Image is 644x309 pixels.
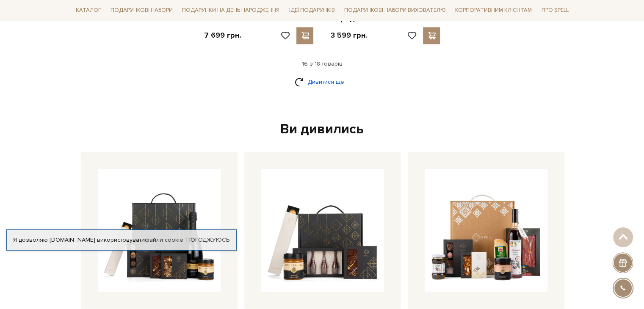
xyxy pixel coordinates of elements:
[107,4,176,17] a: Подарункові набори
[538,4,572,17] a: Про Spell
[452,3,535,18] a: Корпоративним клієнтам
[341,3,449,18] a: Подарункові набори вихователю
[7,236,236,244] div: Я дозволяю [DOMAIN_NAME] використовувати
[186,236,229,244] a: Погоджуюсь
[204,30,241,40] p: 7 699 грн.
[72,4,105,17] a: Каталог
[330,30,367,40] p: 3 599 грн.
[295,74,350,89] a: Дивитися ще
[145,236,183,243] a: файли cookie
[77,121,567,138] div: Ви дивились
[69,60,575,68] div: 16 з 18 товарів
[179,4,283,17] a: Подарунки на День народження
[285,4,338,17] a: Ідеї подарунків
